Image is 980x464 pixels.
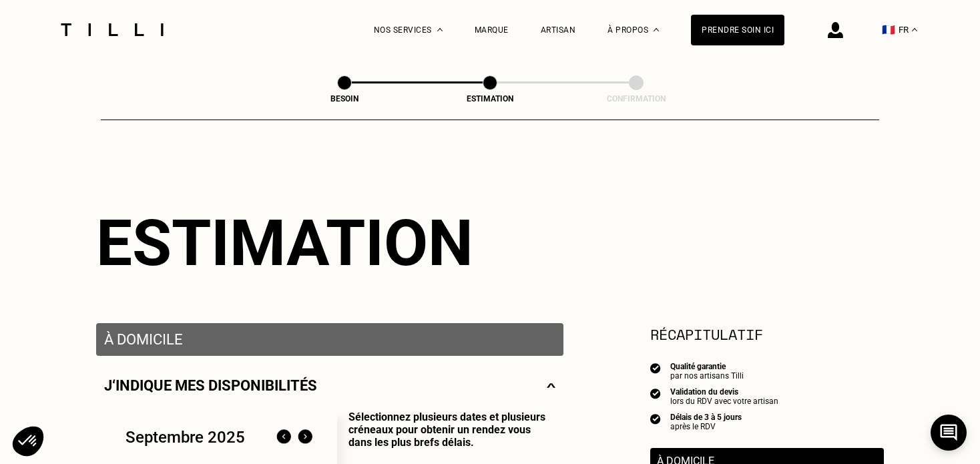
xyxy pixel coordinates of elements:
span: 🇫🇷 [882,23,895,36]
div: Estimation [96,206,884,280]
img: icon list info [650,387,661,399]
p: À domicile [104,331,555,348]
div: Validation du devis [670,387,778,397]
img: Mois suivant [294,427,316,448]
img: Logo du service de couturière Tilli [56,23,168,36]
section: Récapitulatif [650,323,884,345]
div: lors du RDV avec votre artisan [670,397,778,406]
img: menu déroulant [912,28,917,31]
a: Artisan [541,25,576,35]
div: Estimation [423,94,557,103]
img: svg+xml;base64,PHN2ZyBmaWxsPSJub25lIiBoZWlnaHQ9IjE0IiB2aWV3Qm94PSIwIDAgMjggMTQiIHdpZHRoPSIyOCIgeG... [547,377,555,394]
img: icône connexion [828,22,843,38]
img: Menu déroulant [437,28,443,31]
div: Confirmation [569,94,703,103]
img: icon list info [650,362,661,374]
div: Besoin [278,94,411,103]
div: Délais de 3 à 5 jours [670,413,742,422]
div: Qualité garantie [670,362,744,371]
a: Prendre soin ici [691,15,784,45]
img: icon list info [650,413,661,425]
div: Septembre 2025 [126,428,245,447]
div: par nos artisans Tilli [670,371,744,381]
div: après le RDV [670,422,742,431]
img: Menu déroulant à propos [654,28,659,31]
p: J‘indique mes disponibilités [104,377,317,394]
img: Mois précédent [273,427,294,448]
a: Marque [475,25,509,35]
